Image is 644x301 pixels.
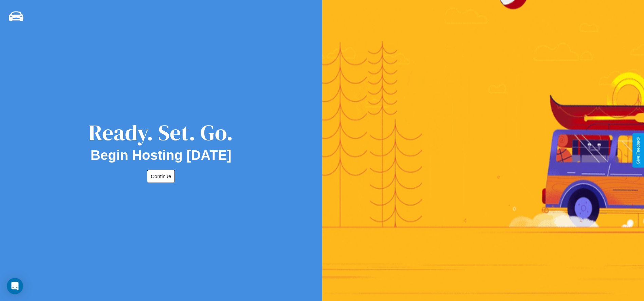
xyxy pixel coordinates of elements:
[89,117,233,148] div: Ready. Set. Go.
[636,137,641,164] div: Give Feedback
[7,278,23,294] div: Open Intercom Messenger
[147,170,175,183] button: Continue
[91,148,232,163] h2: Begin Hosting [DATE]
